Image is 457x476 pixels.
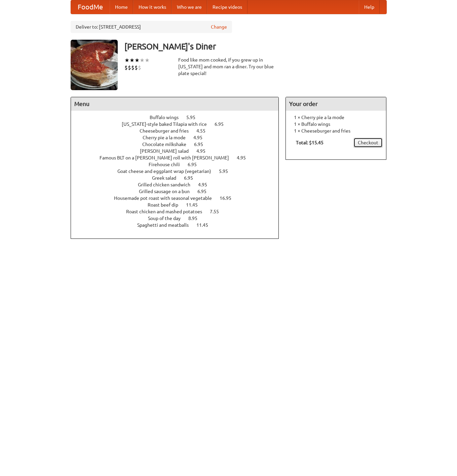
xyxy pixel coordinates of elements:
li: ★ [129,57,135,64]
span: [US_STATE]-style baked Tilapia with rice [122,121,214,127]
span: 4.95 [196,148,212,154]
li: ★ [140,57,145,64]
span: 6.95 [215,121,230,127]
span: Chocolate milkshake [142,142,193,147]
li: 1 × Buffalo wings [289,121,383,127]
a: Goat cheese and eggplant wrap (vegetarian) 5.95 [117,169,240,174]
span: 4.95 [198,182,214,187]
span: 7.55 [210,209,226,214]
a: Cherry pie a la mode 4.95 [143,135,215,140]
span: Greek salad [152,175,183,181]
span: Cherry pie a la mode [143,135,192,140]
li: ★ [145,57,150,64]
a: Checkout [353,138,383,148]
b: Total: $15.45 [296,140,323,145]
span: 5.95 [186,115,202,120]
li: $ [131,64,135,71]
li: ★ [124,57,129,64]
span: Roast chicken and mashed potatoes [126,209,209,214]
div: Deliver to: [STREET_ADDRESS] [71,21,232,33]
span: 11.45 [196,222,215,228]
h4: Your order [286,97,386,111]
span: Firehouse chili [149,162,187,167]
span: 16.95 [220,195,238,201]
li: $ [135,64,138,71]
span: 6.95 [184,175,200,181]
a: Firehouse chili 6.95 [149,162,209,167]
a: Help [359,0,380,14]
a: Housemade pot roast with seasonal vegetable 16.95 [114,195,244,201]
li: ★ [135,57,140,64]
span: Grilled sausage on a bun [139,189,196,194]
span: Goat cheese and eggplant wrap (vegetarian) [117,169,218,174]
span: 4.55 [196,128,212,134]
a: Roast chicken and mashed potatoes 7.55 [126,209,231,214]
li: 1 × Cherry pie a la mode [289,114,383,121]
a: Grilled chicken sandwich 4.95 [138,182,220,187]
span: 11.45 [186,202,204,208]
span: 6.95 [194,142,210,147]
a: Change [211,24,227,30]
a: Soup of the day 8.95 [148,216,210,221]
span: 6.95 [188,162,203,167]
a: Cheeseburger and fries 4.55 [140,128,218,134]
span: Grilled chicken sandwich [138,182,197,187]
span: 6.95 [197,189,213,194]
span: Spaghetti and meatballs [137,222,195,228]
span: 8.95 [188,216,204,221]
span: 5.95 [219,169,235,174]
li: $ [124,64,128,71]
span: 4.95 [237,155,253,160]
a: How it works [133,0,172,14]
span: 4.95 [193,135,209,140]
span: Soup of the day [148,216,187,221]
span: Housemade pot roast with seasonal vegetable [114,195,219,201]
div: Food like mom cooked, if you grew up in [US_STATE] and mom ran a diner. Try our blue plate special! [178,57,279,77]
a: Buffalo wings 5.95 [150,115,208,120]
img: angular.jpg [71,40,118,90]
span: Roast beef dip [148,202,185,208]
a: Spaghetti and meatballs 11.45 [137,222,221,228]
a: Recipe videos [207,0,247,14]
span: [PERSON_NAME] salad [140,148,195,154]
span: Famous BLT on a [PERSON_NAME] roll with [PERSON_NAME] [100,155,236,160]
a: Greek salad 6.95 [152,175,205,181]
h4: Menu [71,97,279,111]
a: Chocolate milkshake 6.95 [142,142,216,147]
span: Buffalo wings [150,115,185,120]
a: Famous BLT on a [PERSON_NAME] roll with [PERSON_NAME] 4.95 [100,155,258,160]
a: [US_STATE]-style baked Tilapia with rice 6.95 [122,121,236,127]
a: [PERSON_NAME] salad 4.95 [140,148,218,154]
li: $ [138,64,141,71]
a: FoodMe [71,0,110,14]
a: Grilled sausage on a bun 6.95 [139,189,219,194]
h3: [PERSON_NAME]'s Diner [124,40,387,53]
a: Home [110,0,133,14]
a: Roast beef dip 11.45 [148,202,210,208]
span: Cheeseburger and fries [140,128,195,134]
li: 1 × Cheeseburger and fries [289,127,383,134]
a: Who we are [172,0,207,14]
li: $ [128,64,131,71]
